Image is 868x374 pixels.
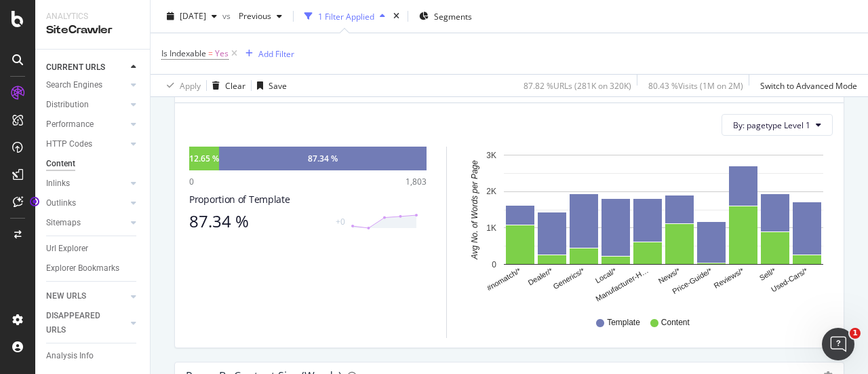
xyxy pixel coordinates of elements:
div: Explorer Bookmarks [46,261,119,276]
text: Avg No. of Words per Page [470,160,479,260]
a: Explorer Bookmarks [46,261,140,276]
span: 1 [850,328,861,339]
div: 87.82 % URLs ( 281K on 320K ) [524,79,631,91]
div: Proportion of Template [189,193,427,206]
text: Sell/* [758,266,778,282]
a: Search Engines [46,78,127,92]
div: Tooltip anchor [28,195,41,208]
div: Content [46,157,75,171]
span: vs [222,10,233,22]
a: DISAPPEARED URLS [46,309,127,337]
a: Performance [46,117,127,132]
button: By: pagetype Level 1 [722,114,833,136]
a: Sitemaps [46,216,127,230]
button: Apply [161,75,201,96]
a: NEW URLS [46,289,127,303]
div: CURRENT URLS [46,60,105,75]
text: News/* [657,266,682,285]
a: Content [46,157,140,171]
div: 80.43 % Visits ( 1M on 2M ) [648,79,743,91]
button: Segments [414,5,477,27]
text: Local/* [594,266,618,285]
div: Clear [225,79,245,91]
text: Used-Cars/* [770,266,810,294]
a: Outlinks [46,196,127,210]
button: Save [252,75,287,96]
div: Performance [46,117,94,132]
div: Search Engines [46,78,102,92]
button: [DATE] [161,5,222,27]
div: Apply [180,79,201,91]
div: 87.34 % [189,212,328,231]
svg: A chart. [463,147,823,304]
div: Switch to Advanced Mode [760,79,857,91]
text: Price-Guide/* [671,266,713,295]
a: HTTP Codes [46,137,127,151]
div: 1,803 [406,176,427,187]
text: Reviews/* [713,266,746,290]
div: Add Filter [258,48,294,59]
button: Clear [207,75,245,96]
button: Add Filter [240,45,294,62]
div: times [391,10,402,23]
div: SiteCrawler [46,22,139,38]
button: Previous [233,5,288,27]
a: CURRENT URLS [46,60,127,75]
div: HTTP Codes [46,137,92,151]
a: Analysis Info [46,349,140,363]
span: 2025 Sep. 12th [180,10,206,22]
span: Is Indexable [161,48,206,59]
button: 1 Filter Applied [299,5,391,27]
span: = [208,48,213,59]
div: 1 Filter Applied [318,10,374,22]
text: #nomatch/* [486,266,523,293]
button: Switch to Advanced Mode [755,75,857,96]
span: Previous [233,10,271,22]
div: Distribution [46,98,89,112]
div: Analysis Info [46,349,94,363]
div: 87.34 % [308,153,338,164]
div: +0 [336,216,345,227]
iframe: Intercom live chat [822,328,854,360]
div: Sitemaps [46,216,81,230]
text: 1K [486,223,496,233]
div: Save [269,79,287,91]
span: Content [661,317,690,329]
text: 2K [486,187,496,197]
div: Inlinks [46,176,70,191]
a: Url Explorer [46,242,140,256]
text: Dealer/* [527,266,555,287]
span: Yes [215,44,229,63]
div: DISAPPEARED URLS [46,309,115,337]
text: 3K [486,151,496,160]
div: Outlinks [46,196,76,210]
text: Generics/* [551,266,586,291]
span: Template [607,317,640,329]
text: 0 [492,260,496,269]
div: Url Explorer [46,242,88,256]
div: Analytics [46,11,139,22]
div: 12.65 % [189,153,219,164]
a: Distribution [46,98,127,112]
a: Inlinks [46,176,127,191]
div: NEW URLS [46,289,86,303]
span: Segments [434,10,472,22]
div: 0 [189,176,194,187]
span: By: pagetype Level 1 [733,119,810,131]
